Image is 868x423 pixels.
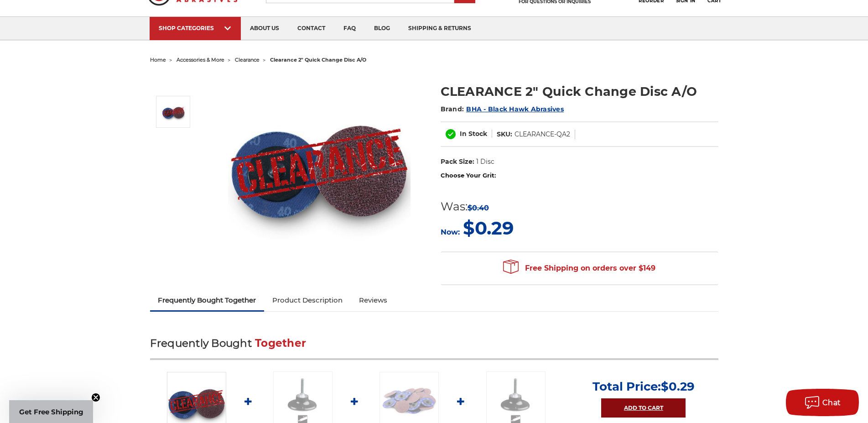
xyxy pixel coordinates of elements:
a: Reviews [351,290,395,310]
span: Get Free Shipping [19,407,83,416]
dt: Pack Size: [441,157,474,167]
span: Together [255,337,306,350]
div: Was: [441,198,514,215]
div: SHOP CATEGORIES [159,25,232,31]
label: Choose Your Grit: [441,171,718,180]
a: accessories & more [177,57,224,63]
a: about us [241,17,288,40]
span: Now: [441,228,460,236]
button: Chat [786,389,859,416]
dd: 1 Disc [476,157,494,167]
a: contact [288,17,334,40]
a: faq [334,17,365,40]
a: Add to Cart [601,398,686,418]
span: $0.29 [661,379,695,394]
span: Frequently Bought [150,337,252,350]
a: Product Description [264,290,351,310]
span: In Stock [460,130,487,138]
div: Get Free ShippingClose teaser [9,400,93,423]
span: $0.40 [468,204,489,212]
img: CLEARANCE 2" Quick Change Disc A/O [162,100,185,123]
a: Frequently Bought Together [150,290,265,310]
img: CLEARANCE 2" Quick Change Disc A/O [228,73,411,256]
a: clearance [235,57,260,63]
button: Close teaser [91,393,100,402]
span: Brand: [441,105,464,113]
a: home [150,57,166,63]
span: Chat [822,398,841,407]
dd: CLEARANCE-QA2 [515,130,570,139]
span: $0.29 [463,217,514,239]
a: shipping & returns [399,17,480,40]
span: Free Shipping on orders over $149 [503,259,655,277]
p: Total Price: [593,379,695,394]
a: BHA - Black Hawk Abrasives [466,105,564,113]
a: blog [365,17,399,40]
dt: SKU: [497,130,512,139]
h1: CLEARANCE 2" Quick Change Disc A/O [441,83,718,100]
span: clearance 2" quick change disc a/o [270,57,366,63]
